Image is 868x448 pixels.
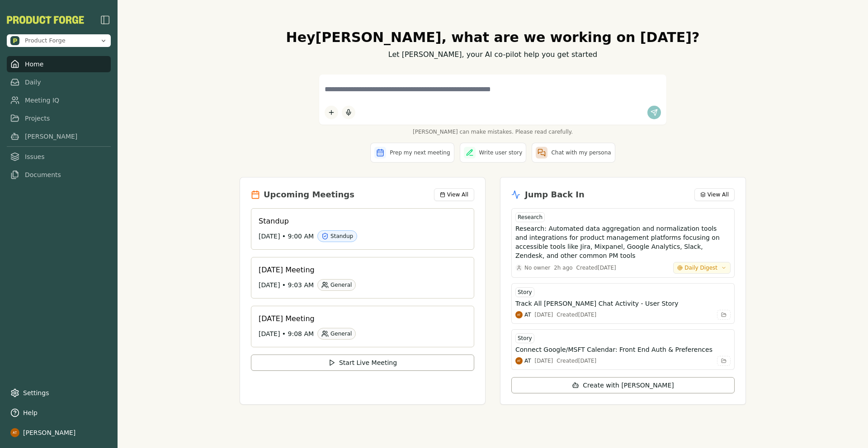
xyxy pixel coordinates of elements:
button: Connect Google/MSFT Calendar: Front End Auth & Preferences [515,345,731,354]
div: Created [DATE] [557,357,596,364]
span: Chat with my persona [551,149,611,156]
span: [PERSON_NAME] can make mistakes. Please read carefully. [319,128,666,135]
div: [DATE] • 9:08 AM [259,328,459,340]
div: Story [515,287,534,297]
img: Adam Tucker [515,311,523,318]
div: [DATE] [535,311,553,318]
div: Research [515,212,545,222]
img: Product Forge [10,36,19,45]
span: Prep my next meeting [390,149,450,156]
a: Settings [7,385,111,401]
h3: Track All [PERSON_NAME] Chat Activity - User Story [515,299,678,308]
a: Issues [7,149,111,165]
span: Daily Digest [684,264,717,271]
button: PF-Logo [7,16,84,24]
button: Create with [PERSON_NAME] [511,377,735,393]
button: Open organization switcher [7,34,111,47]
a: Daily [7,74,111,90]
h3: [DATE] Meeting [259,265,459,275]
div: Story [515,333,534,343]
button: Write user story [460,143,527,163]
span: Product Forge [25,37,66,45]
a: Meeting IQ [7,92,111,108]
h3: Standup [259,216,459,227]
button: Daily Digest [673,262,731,274]
div: General [317,279,356,291]
a: [DATE] Meeting[DATE] • 9:08 AMGeneral [251,306,474,347]
div: Standup [317,230,357,242]
p: Let [PERSON_NAME], your AI co-pilot help you get started [240,49,746,60]
h3: Connect Google/MSFT Calendar: Front End Auth & Preferences [515,345,712,354]
button: View All [694,188,735,201]
button: Send message [647,106,661,119]
img: sidebar [100,14,111,25]
h2: Jump Back In [525,188,585,201]
button: Add content to chat [325,106,338,119]
div: Created [DATE] [576,264,616,271]
div: [DATE] [535,357,553,364]
span: Create with [PERSON_NAME] [583,381,674,390]
a: Standup[DATE] • 9:00 AMStandup [251,208,474,250]
button: Track All [PERSON_NAME] Chat Activity - User Story [515,299,731,308]
button: View All [434,188,474,201]
span: AT [524,311,531,318]
span: Start Live Meeting [339,358,397,367]
span: AT [524,357,531,364]
button: [PERSON_NAME] [7,425,111,441]
span: View All [708,191,729,198]
img: profile [10,428,19,437]
h3: [DATE] Meeting [259,313,459,324]
img: Product Forge [7,16,84,24]
button: Start dictation [342,106,355,119]
button: Research: Automated data aggregation and normalization tools and integrations for product managem... [515,224,731,260]
a: [DATE] Meeting[DATE] • 9:03 AMGeneral [251,257,474,299]
a: [PERSON_NAME] [7,128,111,145]
button: Start Live Meeting [251,355,474,371]
button: Chat with my persona [532,143,615,163]
span: Write user story [479,149,523,156]
button: Prep my next meeting [370,143,454,163]
div: Created [DATE] [557,311,596,318]
a: Projects [7,110,111,126]
h2: Upcoming Meetings [264,188,354,201]
a: Home [7,56,111,72]
button: Help [7,405,111,421]
div: [DATE] • 9:00 AM [259,230,459,242]
div: [DATE] • 9:03 AM [259,279,459,291]
h1: Hey [PERSON_NAME] , what are we working on [DATE]? [240,29,746,46]
span: View All [447,191,468,198]
div: 2h ago [554,264,572,271]
span: No owner [524,264,550,271]
img: Adam Tucker [515,357,523,364]
div: General [317,328,356,340]
a: Documents [7,167,111,183]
